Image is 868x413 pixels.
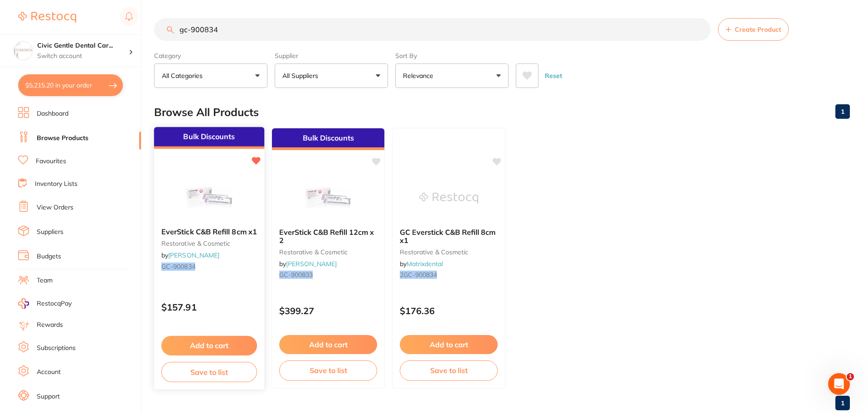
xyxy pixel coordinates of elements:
em: 2GC-900834 [400,271,437,279]
img: GC Everstick C&B Refill 8cm x1 [419,175,478,221]
button: All Suppliers [275,63,388,88]
iframe: Intercom live chat [828,373,850,395]
span: by [400,260,443,268]
b: EverStick C&B Refill 8cm x1 [161,228,257,236]
h4: Civic Gentle Dental Care [37,41,129,50]
button: Save to list [279,360,377,380]
button: Save to list [400,360,498,380]
button: Reset [542,63,565,88]
em: GC-900833 [279,271,313,279]
a: [PERSON_NAME] [286,260,337,268]
a: Browse Products [37,134,88,143]
a: RestocqPay [18,298,72,309]
a: [PERSON_NAME] [168,251,219,259]
img: Civic Gentle Dental Care [14,42,32,60]
h2: Browse All Products [154,106,259,119]
img: EverStick C&B Refill 8cm x1 [179,175,239,220]
label: Sort By [395,52,509,60]
a: 1 [835,102,850,121]
a: Favourites [36,157,66,166]
a: Matrixdental [407,260,443,268]
div: Bulk Discounts [272,128,384,150]
button: Relevance [395,63,509,88]
p: All Suppliers [282,71,322,80]
a: Inventory Lists [35,180,78,189]
a: Budgets [37,252,61,261]
button: Save to list [161,362,257,382]
a: 1 [835,394,850,412]
button: Create Product [718,18,789,41]
p: $399.27 [279,306,377,316]
input: Search Products [154,18,711,41]
div: Bulk Discounts [154,127,264,149]
b: GC Everstick C&B Refill 8cm x1 [400,228,498,245]
span: by [161,251,219,259]
span: 1 [847,373,854,380]
a: Support [37,392,60,401]
button: Add to cart [161,336,257,355]
p: All Categories [162,71,206,80]
span: GC Everstick C&B Refill 8cm x1 [400,228,495,245]
a: View Orders [37,203,73,212]
a: Account [37,368,61,377]
small: restorative & cosmetic [161,240,257,247]
p: Switch account [37,52,129,61]
span: EverStick C&B Refill 12cm x 2 [279,228,374,245]
button: All Categories [154,63,267,88]
button: Add to cart [400,335,498,354]
span: by [279,260,337,268]
p: Relevance [403,71,437,80]
small: restorative & cosmetic [279,248,377,256]
button: Add to cart [279,335,377,354]
span: RestocqPay [37,299,72,308]
a: Rewards [37,321,63,330]
img: RestocqPay [18,298,29,309]
img: Restocq Logo [18,12,76,23]
img: EverStick C&B Refill 12cm x 2 [299,175,358,221]
a: Team [37,276,53,285]
small: restorative & cosmetic [400,248,498,256]
a: Dashboard [37,109,68,118]
p: $176.36 [400,306,498,316]
span: Create Product [735,26,781,33]
label: Supplier [275,52,388,60]
a: Suppliers [37,228,63,237]
p: $157.91 [161,302,257,312]
em: GC-900834 [161,262,195,271]
a: Restocq Logo [18,7,76,28]
a: Subscriptions [37,344,76,353]
button: $5,215.20 in your order [18,74,123,96]
b: EverStick C&B Refill 12cm x 2 [279,228,377,245]
label: Category [154,52,267,60]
